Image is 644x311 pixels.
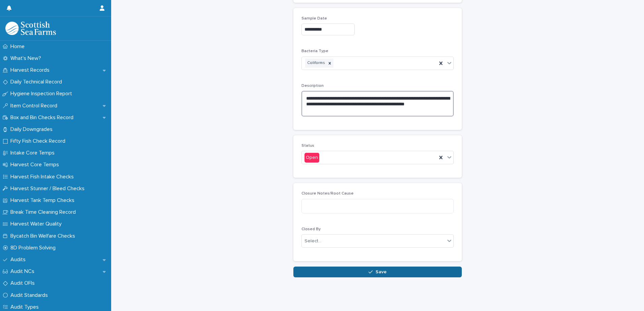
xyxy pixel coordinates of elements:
[301,49,328,53] span: Bacteria Type
[301,16,327,21] span: Sample Date
[8,138,71,144] p: Fifty Fish Check Record
[8,150,60,156] p: Intake Core Temps
[304,153,319,163] div: Open
[8,174,79,180] p: Harvest Fish Intake Checks
[8,185,90,192] p: Harvest Stunner / Bleed Checks
[8,103,63,109] p: Item Control Record
[301,84,324,88] span: Description
[305,59,326,68] div: Coliforms
[304,238,321,245] div: Select...
[8,43,30,50] p: Home
[376,270,387,274] span: Save
[301,227,321,231] span: Closed By
[8,280,40,286] p: Audit OFIs
[8,292,53,299] p: Audit Standards
[8,126,58,133] p: Daily Downgrades
[8,55,46,62] p: What's New?
[8,209,81,215] p: Break Time Cleaning Record
[5,22,56,35] img: mMrefqRFQpe26GRNOUkG
[8,221,67,227] p: Harvest Water Quality
[8,114,79,121] p: Box and Bin Checks Record
[301,144,314,148] span: Status
[8,91,77,97] p: Hygiene Inspection Report
[301,192,354,196] span: Closure Notes/Root Cause
[8,79,67,85] p: Daily Technical Record
[8,245,61,251] p: 8D Problem Solving
[8,304,44,310] p: Audit Types
[8,233,80,239] p: Bycatch Bin Welfare Checks
[8,197,80,204] p: Harvest Tank Temp Checks
[293,267,462,277] button: Save
[8,256,31,263] p: Audits
[8,162,64,168] p: Harvest Core Temps
[8,67,55,73] p: Harvest Records
[8,268,40,275] p: Audit NCs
